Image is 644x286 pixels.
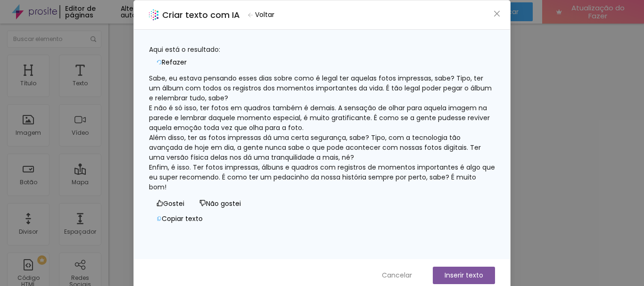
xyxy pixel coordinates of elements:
[149,211,210,226] button: Copiar texto
[157,200,163,206] span: como
[206,199,241,208] font: Não gostei
[433,267,495,284] button: Inserir texto
[372,267,421,284] button: Cancelar
[162,57,187,67] font: Refazer
[382,270,412,280] font: Cancelar
[149,196,192,211] button: Gostei
[244,8,279,22] button: Voltar
[149,163,497,192] font: Enfim, é isso. Ter fotos impressas, álbuns e quadros com registros de momentos importantes é algo...
[149,74,494,103] font: Sabe, eu estava pensando esses dias sobre como é legal ter aquelas fotos impressas, sabe? Tipo, t...
[149,45,220,54] font: Aqui está o resultado:
[255,10,274,19] font: Voltar
[445,270,483,280] font: Inserir texto
[162,9,240,21] font: Criar texto com IA
[199,200,206,206] span: não gosto
[149,55,194,70] button: Refazer
[162,214,203,223] font: Copiar texto
[163,199,184,208] font: Gostei
[492,9,502,19] button: Fechar
[149,103,492,132] font: E não é só isso, ter fotos em quadros também é demais. A sensação de olhar para aquela imagem na ...
[149,133,483,162] font: Além disso, ter as fotos impressas dá uma certa segurança, sabe? Tipo, com a tecnologia tão avanç...
[192,196,248,211] button: Não gostei
[493,10,501,17] span: fechar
